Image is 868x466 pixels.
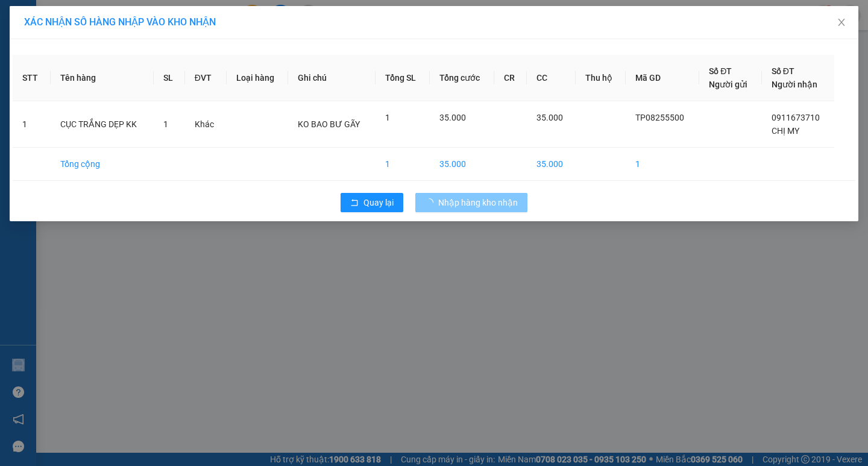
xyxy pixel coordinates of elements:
td: 1 [626,148,699,181]
span: A TRỌNG [64,65,105,77]
button: Nhập hàng kho nhận [415,193,527,212]
td: Khác [185,101,227,148]
span: loading [425,198,438,207]
th: Tổng SL [376,55,429,101]
span: GIAO: [5,78,29,90]
span: 35.000 [536,113,563,122]
th: Loại hàng [227,55,288,101]
span: 1 [385,113,390,122]
span: 0975418796 - [5,65,105,77]
span: 1 [163,119,168,129]
td: 35.000 [527,148,576,181]
span: TP08255500 [635,113,684,122]
th: Tên hàng [51,55,154,101]
p: GỬI: [5,24,176,35]
span: close [837,17,846,27]
p: NHẬN: [5,40,176,63]
td: 1 [13,101,51,148]
button: Close [825,6,858,40]
span: 35.000 [439,113,466,122]
span: Người nhận [772,80,817,89]
th: Ghi chú [288,55,376,101]
th: SL [154,55,185,101]
th: Mã GD [626,55,699,101]
span: Người gửi [709,80,747,89]
span: VP [PERSON_NAME] ([GEOGRAPHIC_DATA]) [5,40,121,63]
span: Số ĐT [709,66,732,76]
td: 1 [376,148,429,181]
span: SANG [91,24,117,35]
strong: BIÊN NHẬN GỬI HÀNG [40,7,140,18]
span: 0911673710 [772,113,820,122]
td: 35.000 [430,148,494,181]
td: Tổng cộng [51,148,154,181]
span: CHỊ MY [772,126,799,136]
button: rollbackQuay lại [341,193,403,212]
th: STT [13,55,51,101]
th: Tổng cước [430,55,494,101]
span: rollback [350,198,359,208]
th: Thu hộ [576,55,626,101]
span: Quay lại [363,196,394,209]
th: CR [494,55,527,101]
span: VP Càng Long - [25,24,117,35]
th: CC [527,55,576,101]
span: Nhập hàng kho nhận [438,196,518,209]
span: XÁC NHẬN SỐ HÀNG NHẬP VÀO KHO NHẬN [24,16,216,28]
td: CỤC TRẮNG DẸP KK [51,101,154,148]
th: ĐVT [185,55,227,101]
span: Số ĐT [772,66,794,76]
span: KO BAO BƯ GÃY [298,119,360,129]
